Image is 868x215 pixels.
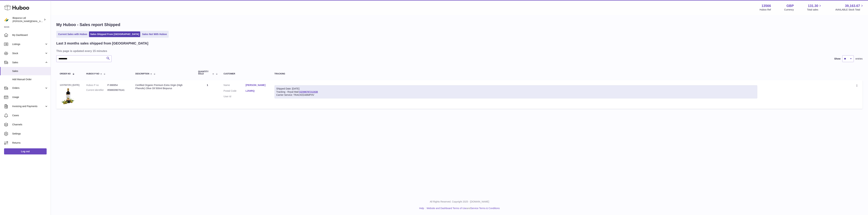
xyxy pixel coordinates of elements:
[12,141,48,144] span: Returns
[419,207,424,210] a: Help
[762,4,771,8] strong: 13566
[274,73,757,75] div: Tracking
[299,90,318,93] a: OZ098787213GB
[12,114,48,117] span: Cases
[60,73,71,75] span: Order No
[224,84,246,88] dt: Name
[56,22,863,27] h1: My Huboo - Sales report Shipped
[60,84,80,87] div: 123783729 | [DATE]
[425,207,500,210] li: and
[427,207,467,210] a: Website and Dashboard Terms of Use
[135,73,149,75] span: Description
[107,84,129,87] dd: P-986954
[274,85,757,99] div: Tracking - Royal Mail:
[56,49,862,53] h3: This page is updated every 15 minutes
[855,57,863,60] span: entries
[845,4,860,8] span: 39,163.67
[786,4,794,8] strong: GBP
[807,8,822,11] span: Total sales
[12,70,48,73] span: Sales
[224,73,268,75] div: Customer
[12,61,45,64] span: Sales
[246,84,268,87] a: [PERSON_NAME]
[834,57,841,60] label: Show
[13,16,43,23] div: Biopurus Ltd
[12,123,48,126] span: Channels
[835,4,864,11] a: 39,163.67 AVAILABLE Stock Total
[12,105,45,108] span: Invoicing and Payments
[56,41,148,46] h2: Last 3 months sales shipped from [GEOGRAPHIC_DATA]
[89,31,140,37] a: Sales Shipped From [GEOGRAPHIC_DATA]
[12,33,48,37] span: My Dashboard
[13,20,68,22] span: [PERSON_NAME][EMAIL_ADDRESS][DOMAIN_NAME]
[86,73,99,75] span: Huboo P no
[4,148,47,154] a: Log out
[224,95,246,98] dt: User Id
[12,78,48,81] span: Add Manual Order
[57,31,88,37] a: Current Sales with Huboo
[12,43,45,46] span: Listings
[12,52,45,55] span: Stock
[12,132,48,135] span: Settings
[760,8,771,11] div: Huboo Ref
[198,71,212,75] span: Quantity Sold
[224,89,246,93] dt: Postal Code
[54,200,865,203] p: All Rights Reserved. Copyright 2025 - [DOMAIN_NAME]
[4,17,9,22] img: peter@biopurus.co.uk
[808,4,818,8] span: 131.30
[86,88,107,92] dt: Current identifier
[135,84,191,90] div: Certified Organic Premium Extra Virgin (High Phenolic) Olive Oil 500ml Biopurus
[807,4,822,11] a: 131.30 Total sales
[246,89,268,93] a: L254RQ
[835,8,864,11] span: AVAILABLE Stock Total
[12,96,48,99] span: Usage
[195,80,220,109] td: 1
[12,86,45,90] span: Orders
[471,207,500,210] a: Service Terms & Conditions
[276,93,755,97] div: Carrier Service: TRACKED48MPHV
[86,84,107,87] dt: Huboo P no
[141,31,168,37] a: Sales Not With Huboo
[784,8,794,11] div: Currency
[60,88,77,105] img: 135661717141437.jpg
[107,88,129,92] dd: 8588009679141
[276,87,755,90] div: Shipped Date: [DATE]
